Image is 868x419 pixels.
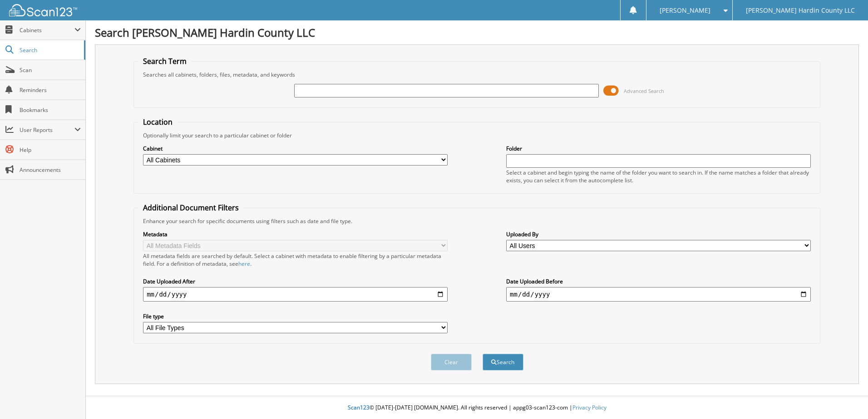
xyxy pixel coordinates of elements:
[746,8,855,13] span: [PERSON_NAME] Hardin County LLC
[143,145,448,152] label: Cabinet
[138,117,177,127] legend: Location
[138,71,815,78] div: Searches all cabinets, folders, files, metadata, and keywords
[431,354,472,370] button: Clear
[20,106,81,114] span: Bookmarks
[20,26,74,34] span: Cabinets
[86,397,868,419] div: © [DATE]-[DATE] [DOMAIN_NAME]. All rights reserved | appg03-scan123-com |
[20,66,81,74] span: Scan
[138,217,815,225] div: Enhance your search for specific documents using filters such as date and file type.
[95,25,859,40] h1: Search [PERSON_NAME] Hardin County LLC
[143,287,448,302] input: start
[143,278,448,285] label: Date Uploaded After
[506,278,811,285] label: Date Uploaded Before
[506,145,811,152] label: Folder
[20,86,81,94] span: Reminders
[20,166,81,174] span: Announcements
[823,375,868,419] iframe: Chat Widget
[506,287,811,302] input: end
[138,56,191,66] legend: Search Term
[506,169,811,184] div: Select a cabinet and begin typing the name of the folder you want to search in. If the name match...
[506,230,811,238] label: Uploaded By
[143,230,448,238] label: Metadata
[9,4,77,16] img: scan123-logo-white.svg
[20,146,81,154] span: Help
[20,46,79,54] span: Search
[483,354,523,370] button: Search
[20,126,74,134] span: User Reports
[660,8,710,13] span: [PERSON_NAME]
[143,312,448,320] label: File type
[143,252,448,268] div: All metadata fields are searched by default. Select a cabinet with metadata to enable filtering b...
[138,203,243,213] legend: Additional Document Filters
[624,88,664,94] span: Advanced Search
[348,404,370,411] span: Scan123
[138,132,815,139] div: Optionally limit your search to a particular cabinet or folder
[238,260,250,268] a: here
[572,404,607,411] a: Privacy Policy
